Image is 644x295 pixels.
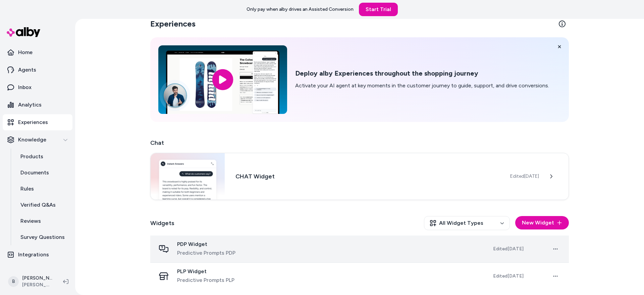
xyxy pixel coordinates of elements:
[515,216,569,229] button: New Widget
[150,153,569,200] a: Chat widgetCHAT WidgetEdited[DATE]
[150,218,174,228] h2: Widgets
[20,185,34,193] p: Rules
[22,282,52,288] span: [PERSON_NAME]'s Wigs
[18,48,33,56] p: Home
[151,153,225,200] img: Chat widget
[247,6,354,13] p: Only pay when alby drives an Assisted Conversion
[493,273,524,279] span: Edited [DATE]
[177,268,234,275] span: PLP Widget
[14,181,72,197] a: Rules
[22,275,52,282] p: [PERSON_NAME]'s Wigs Shopify
[20,153,43,161] p: Products
[20,201,56,209] p: Verified Q&As
[7,27,40,37] img: alby Logo
[3,62,72,78] a: Agents
[3,114,72,130] a: Experiences
[14,149,72,165] a: Products
[150,138,569,147] h2: Chat
[295,82,549,90] p: Activate your AI agent at key moments in the customer journey to guide, support, and drive conver...
[3,132,72,148] button: Knowledge
[359,3,398,16] a: Start Trial
[177,276,234,284] span: Predictive Prompts PLP
[4,271,58,292] button: B[PERSON_NAME]'s Wigs Shopify[PERSON_NAME]'s Wigs
[20,233,65,241] p: Survey Questions
[177,241,235,248] span: PDP Widget
[20,217,41,225] p: Reviews
[235,172,499,181] h3: CHAT Widget
[14,229,72,245] a: Survey Questions
[295,69,549,78] h2: Deploy alby Experiences throughout the shopping journey
[8,276,19,287] span: B
[3,247,72,263] a: Integrations
[3,79,72,95] a: Inbox
[18,118,48,126] p: Experiences
[14,213,72,229] a: Reviews
[3,97,72,113] a: Analytics
[18,251,49,259] p: Integrations
[510,173,539,180] span: Edited [DATE]
[18,136,46,144] p: Knowledge
[18,66,36,74] p: Agents
[20,169,49,177] p: Documents
[18,101,42,109] p: Analytics
[18,83,32,91] p: Inbox
[14,197,72,213] a: Verified Q&As
[177,249,235,257] span: Predictive Prompts PDP
[3,44,72,60] a: Home
[493,246,524,252] span: Edited [DATE]
[14,165,72,181] a: Documents
[150,18,196,29] h2: Experiences
[424,216,510,230] button: All Widget Types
